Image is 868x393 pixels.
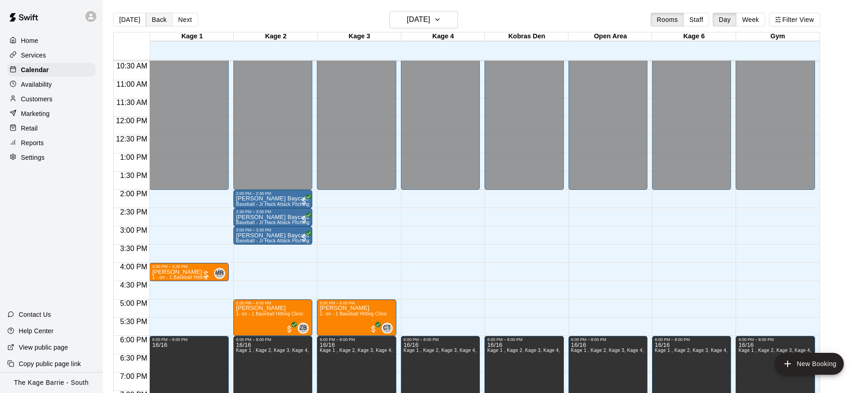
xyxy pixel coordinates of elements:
span: 4:30 PM [118,281,150,289]
span: All customers have paid [369,325,378,334]
div: Settings [7,151,95,164]
span: Murray Roach [218,268,225,279]
span: Kage 1 , Kage 2, Kage 3, Kage 4, Kobras Den, Open Area, STAFF SCHEDULE, Kage 6, Gym, Gym 2 [404,348,623,353]
p: Services [21,51,46,60]
a: Home [7,34,95,47]
span: MR [215,269,224,278]
p: Calendar [21,65,49,74]
span: 11:00 AM [114,80,150,88]
p: Copy public page link [19,359,81,368]
div: Open Area [568,32,652,41]
p: Help Center [19,326,53,335]
p: Availability [21,80,52,89]
div: 3:00 PM – 3:30 PM [236,228,310,232]
span: All customers have paid [300,197,309,206]
span: 1- on - 1 Baseball Hitting Clinic [236,311,304,316]
span: All customers have paid [285,325,294,334]
a: Marketing [7,107,95,121]
div: Zach Biery [298,323,309,334]
button: add [775,353,844,375]
span: 6:00 PM [118,336,150,344]
span: Cooper Tomkinson [385,323,393,334]
div: 2:30 PM – 3:00 PM [236,210,310,214]
div: Murray Roach [214,268,225,279]
a: Retail [7,121,95,135]
span: Baseball - Jr Hack Attack Pitching Machine [236,202,329,207]
a: Services [7,48,95,62]
span: 10:30 AM [114,62,150,70]
div: 5:00 PM – 6:00 PM [320,301,393,305]
div: 4:00 PM – 4:30 PM [152,264,226,269]
div: 2:00 PM – 2:30 PM [236,191,310,196]
div: 6:00 PM – 8:00 PM [738,337,812,342]
a: Calendar [7,63,95,77]
div: 6:00 PM – 8:00 PM [236,337,310,342]
div: 6:00 PM – 8:00 PM [152,337,226,342]
div: 6:00 PM – 8:00 PM [655,337,728,342]
button: [DATE] [389,11,458,28]
div: 5:00 PM – 6:00 PM: Brody Hunt [317,299,396,336]
span: Zach Biery [301,323,309,334]
div: 2:00 PM – 2:30 PM: Nolan Baycats [233,190,312,208]
div: Kage 2 [234,32,317,41]
span: All customers have paid [300,233,309,242]
div: Gym [736,32,820,41]
span: 5:00 PM [118,299,150,307]
div: 6:00 PM – 8:00 PM [571,337,645,342]
div: Cooper Tomkinson [382,323,393,334]
span: Kage 1 , Kage 2, Kage 3, Kage 4, Kobras Den, Open Area, STAFF SCHEDULE, Kage 6, Gym, Gym 2 [487,348,707,353]
span: 2:30 PM [118,208,150,216]
button: Day [713,13,736,26]
button: Back [146,13,173,26]
div: 6:00 PM – 8:00 PM [487,337,561,342]
button: Next [172,13,198,26]
div: Kobras Den [485,32,568,41]
div: Kage 4 [401,32,485,41]
div: 2:30 PM – 3:00 PM: Nolan Baycats [233,208,312,226]
span: 1- on - 1 Baseball Hitting Clinic [320,311,387,316]
p: Reports [21,138,44,147]
p: Retail [21,124,38,133]
h6: [DATE] [407,13,430,26]
div: 6:00 PM – 8:00 PM [404,337,477,342]
div: 6:00 PM – 8:00 PM [320,337,393,342]
span: 7:00 PM [118,372,150,380]
p: Contact Us [19,310,51,319]
span: 5:30 PM [118,318,150,325]
a: Availability [7,78,95,91]
span: All customers have paid [300,215,309,224]
span: 11:30 AM [114,99,150,106]
span: ZB [300,324,307,333]
button: Staff [684,13,710,26]
button: Rooms [651,13,684,26]
span: Baseball - Jr Hack Attack Pitching Machine [236,220,329,225]
span: Baseball - Jr Hack Attack Pitching Machine [236,238,329,243]
span: 3:00 PM [118,226,150,234]
span: 1:30 PM [118,172,150,179]
p: The Kage Barrie - South [14,378,89,388]
div: 3:00 PM – 3:30 PM: Nolan Baycats [233,226,312,245]
span: Kage 1 , Kage 2, Kage 3, Kage 4, Kobras Den, Open Area, STAFF SCHEDULE, Kage 6, Gym, Gym 2 [236,348,456,353]
span: 1:00 PM [118,153,150,161]
div: Kage 6 [652,32,736,41]
p: View public page [19,343,68,352]
div: 5:00 PM – 6:00 PM [236,301,310,305]
p: Marketing [21,109,50,118]
span: 6:30 PM [118,354,150,362]
a: Reports [7,136,95,150]
button: Filter View [769,13,820,26]
div: 4:00 PM – 4:30 PM: Finn Armatage [149,263,228,281]
div: Kage 1 [150,32,234,41]
span: Kage 1 , Kage 2, Kage 3, Kage 4, Kobras Den, Open Area, STAFF SCHEDULE, Kage 6, Gym, Gym 2 [320,348,539,353]
a: Customers [7,92,95,106]
div: Kage 3 [318,32,401,41]
button: [DATE] [113,13,146,26]
p: Settings [21,153,45,162]
span: 3:30 PM [118,245,150,252]
p: Home [21,36,38,45]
